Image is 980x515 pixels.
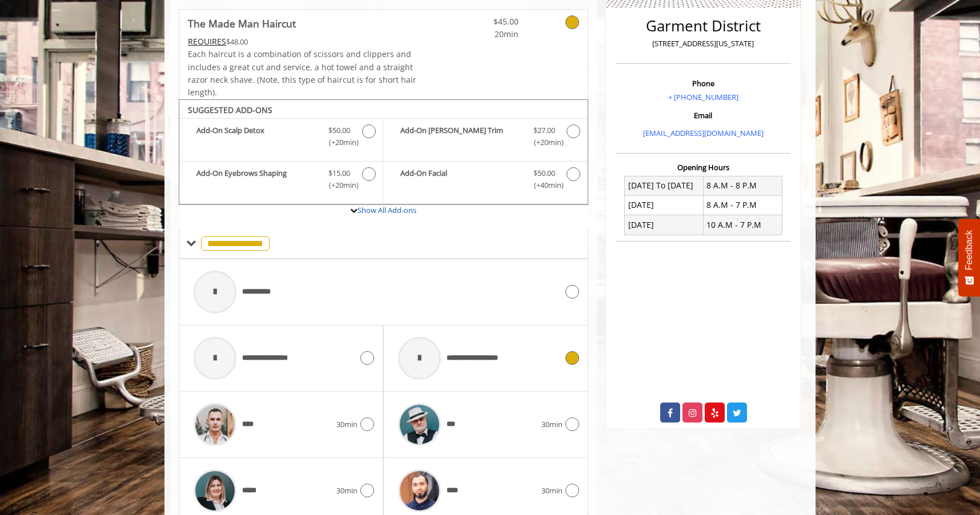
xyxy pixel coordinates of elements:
div: The Made Man Haircut Add-onS [179,99,588,206]
td: [DATE] [625,195,704,215]
span: (+20min ) [323,179,356,191]
span: $27.00 [533,124,555,136]
b: Add-On [PERSON_NAME] Trim [400,124,521,148]
a: [EMAIL_ADDRESS][DOMAIN_NAME] [643,128,764,138]
a: Show All Add-ons [358,205,416,215]
td: 10 A.M - 7 P.M [703,215,782,235]
span: (+20min ) [527,136,561,148]
span: $45.00 [451,15,519,28]
b: Add-On Eyebrows Shaping [196,167,317,191]
span: $50.00 [328,124,350,136]
label: Add-On Scalp Detox [185,124,377,151]
span: This service needs some Advance to be paid before we block your appointment [188,36,226,47]
span: 30min [336,485,358,497]
span: 30min [541,419,563,430]
span: (+20min ) [323,136,356,148]
td: 8 A.M - 8 P.M [703,176,782,195]
b: SUGGESTED ADD-ONS [188,104,272,115]
label: Add-On Eyebrows Shaping [185,167,377,194]
span: Each haircut is a combination of scissors and clippers and includes a great cut and service, a ho... [188,49,416,98]
h3: Email [618,111,788,119]
h2: Garment District [618,18,788,34]
span: Feedback [964,230,974,270]
button: Feedback - Show survey [958,219,980,296]
span: $50.00 [533,167,555,179]
a: + [PHONE_NUMBER] [668,92,738,102]
td: [DATE] To [DATE] [625,176,704,195]
span: $15.00 [328,167,350,179]
td: [DATE] [625,215,704,235]
label: Add-On Facial [389,167,581,194]
div: $48.00 [188,35,417,48]
b: The Made Man Haircut [188,15,296,31]
td: 8 A.M - 7 P.M [703,195,782,215]
span: 30min [336,419,358,430]
p: [STREET_ADDRESS][US_STATE] [618,38,788,50]
span: 20min [451,28,519,41]
b: Add-On Facial [400,167,521,191]
label: Add-On Beard Trim [389,124,581,151]
h3: Opening Hours [616,163,791,171]
span: 30min [541,485,563,497]
b: Add-On Scalp Detox [196,124,317,148]
span: (+40min ) [527,179,561,191]
h3: Phone [618,79,788,87]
